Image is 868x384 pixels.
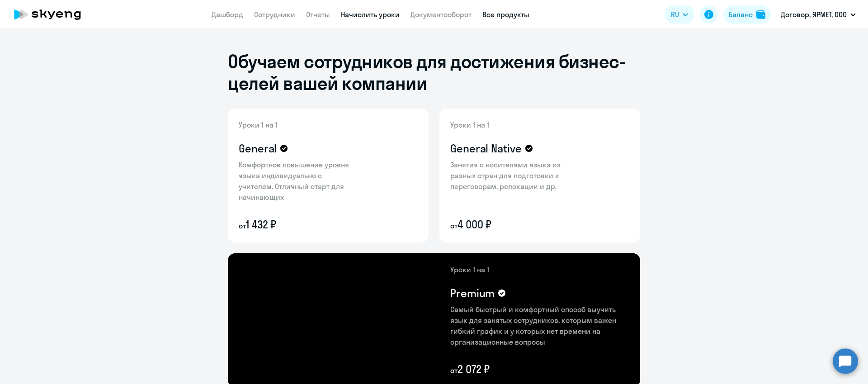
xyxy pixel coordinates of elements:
p: Уроки 1 на 1 [450,119,568,130]
img: general-native-content-bg.png [439,109,582,242]
p: Уроки 1 на 1 [239,119,356,130]
p: Уроки 1 на 1 [450,264,629,275]
a: Документооборот [410,10,472,19]
a: Отчеты [306,10,330,19]
h4: General [239,141,277,156]
p: 1 432 ₽ [239,217,356,232]
p: Самый быстрый и комфортный способ выучить язык для занятых сотрудников, которым важен гибкий граф... [450,304,629,347]
button: Договор, ЯРМЕТ, ООО [776,4,860,25]
small: от [239,221,246,230]
a: Дашборд [212,10,243,19]
button: Балансbalance [723,5,771,24]
p: Комфортное повышение уровня языка индивидуально с учителем. Отличный старт для начинающих [239,159,356,203]
img: balance [756,10,765,19]
p: Занятия с носителями языка из разных стран для подготовки к переговорам, релокации и др. [450,159,568,192]
small: от [450,221,458,230]
a: Начислить уроки [341,10,400,19]
p: Договор, ЯРМЕТ, ООО [781,9,847,20]
p: 2 072 ₽ [450,362,629,376]
div: Баланс [729,9,753,20]
img: general-content-bg.png [228,109,364,242]
span: RU [671,9,679,20]
p: 4 000 ₽ [450,217,568,232]
small: от [450,366,458,375]
a: Все продукты [482,10,529,19]
h1: Обучаем сотрудников для достижения бизнес-целей вашей компании [228,51,640,94]
button: RU [665,5,694,24]
h4: General Native [450,141,522,156]
a: Сотрудники [254,10,295,19]
h4: Premium [450,286,495,300]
